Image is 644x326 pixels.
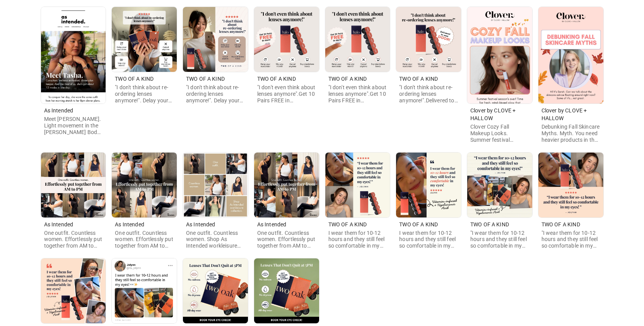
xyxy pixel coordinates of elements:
span: I wear them for 10-12 hours and they still feel so comfortable in my eyes. [328,230,385,255]
span: One outfit. Countless women. Effortlessly put together from AM to PM. As intended. [257,230,315,255]
span: One outfit. Countless women. Effortlessly put together from AM to PM. [115,230,173,255]
span: As Intended [186,221,215,228]
span: As Intended [257,221,287,228]
span: "I don't think about re-ordering lenses anymore!". Delay your next order. Skip any month. Cancel ... [186,84,244,123]
span: Clover Cozy Fall Makeup Looks. Summer festival season's over. Time for fresh, wind-kissed glow. S... [470,124,529,214]
img: Image [183,7,248,72]
span: One outfit. Countless women. Shop As Intended workleisure collection. [186,230,241,255]
img: Image [41,153,106,217]
span: As Intended [44,221,73,228]
img: Image [325,7,390,72]
img: Image [41,7,106,104]
img: Image [254,7,319,72]
span: One outfit. Countless women. Effortlessly put together from AM to PM. [44,230,102,255]
span: TWO OF A KIND [399,221,438,228]
img: Image [41,258,106,323]
span: I wear them for 10-12 hours and they still feel so comfortable in my eyes. Vitamin-infused + Hyal... [399,230,456,262]
img: Image [112,153,177,217]
img: Image [538,7,603,104]
span: TWO OF A KIND [115,76,154,82]
img: Image [467,7,532,104]
img: Image [538,153,603,217]
span: Meet [PERSON_NAME]. Light movement in the [PERSON_NAME] Body and AXEL Cigarette Pants. Quick groc... [44,116,102,206]
span: Debunking Fall Skincare Myths. Myth. You need heavier products in the colder months. Reality. Hea... [542,124,600,240]
span: Clover by CLOVE + HALLOW [470,107,516,121]
span: "I wear them for 10-12 hours and they still feel so comfortable in my eyes!".Vitamin-infused + Hy... [470,230,527,262]
img: Image [396,153,461,217]
img: Image [183,153,248,217]
img: Image [467,153,532,217]
img: Image [112,7,177,72]
span: "I wear them for 10-12 hours and they still feel so comfortable in my eyes!" [542,230,598,255]
img: Image [254,258,319,323]
span: Clover by CLOVE + HALLOW [542,107,587,121]
span: TWO OF A KIND [328,76,367,82]
span: "I don't even think about lenses anymore".Get 10 Pairs FREE in store!.Delay your next order.Skip ... [257,84,316,136]
span: "I don't think about re-ordering lenses anymore!".Delivered to your DOOR!.Delay your next order.S... [399,84,458,136]
img: Image [254,153,319,217]
span: "I don't even think about lenses anymore".Get 10 Pairs FREE in store!.Delay your next order.Skip ... [328,84,387,136]
span: As Intended [115,221,144,228]
span: TWO OF A KIND [542,221,580,228]
span: TWO OF A KIND [257,76,296,82]
span: TWO OF A KIND [470,221,509,228]
img: Image [325,153,390,217]
span: "I don't think about re-ordering lenses anymore!". Delay your next order. Cancel anytime. Skip an... [115,84,172,129]
img: Image [183,258,248,323]
img: Image [112,258,177,323]
span: As Intended [44,107,73,114]
img: Image [396,7,461,72]
span: TWO OF A KIND [186,76,225,82]
span: TWO OF A KIND [399,76,438,82]
span: TWO OF A KIND [328,221,367,228]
